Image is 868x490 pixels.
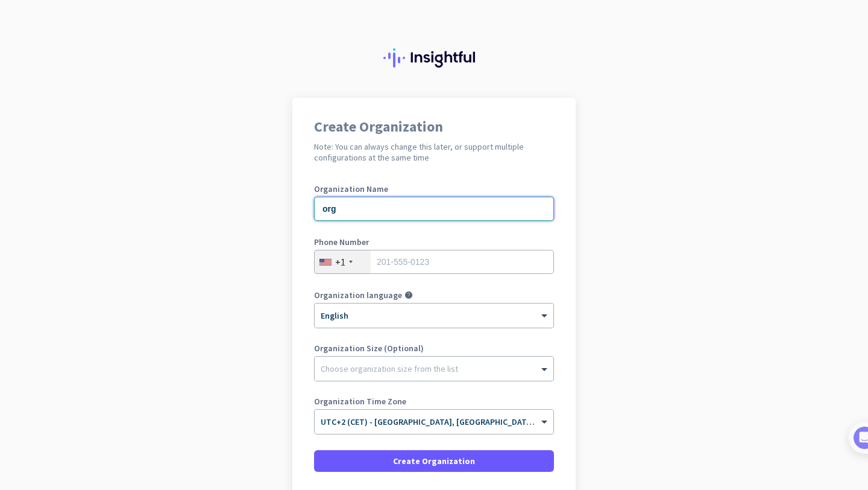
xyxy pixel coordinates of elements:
label: Organization Time Zone [314,397,554,406]
input: What is the name of your organization? [314,197,554,221]
label: Organization Name [314,185,554,193]
div: +1 [335,256,345,268]
label: Organization Size (Optional) [314,344,554,352]
input: 201-555-0123 [314,250,554,274]
label: Organization language [314,291,402,299]
i: help [404,291,413,299]
h1: Create Organization [314,119,554,134]
button: Create Organization [314,450,554,472]
img: Insightful [383,48,485,68]
span: Create Organization [393,455,475,467]
label: Phone Number [314,238,554,246]
h2: Note: You can always change this later, or support multiple configurations at the same time [314,141,554,163]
